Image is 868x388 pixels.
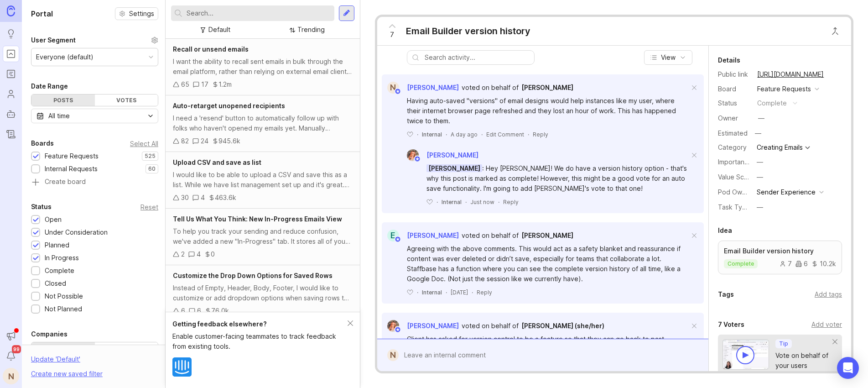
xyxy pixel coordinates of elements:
[811,261,836,267] div: 10.2k
[757,144,803,151] div: Creating Emails
[31,138,54,149] div: Boards
[462,83,519,93] div: voted on behalf of
[12,345,21,353] span: 99
[758,113,764,123] div: —
[173,45,249,53] span: Recall or unsend emails
[780,261,792,267] div: 7
[181,79,189,89] div: 65
[211,249,215,259] div: 0
[718,55,740,66] div: Details
[752,127,764,139] div: —
[837,357,859,379] div: Open Intercom Messenger
[45,240,69,250] div: Planned
[718,113,750,123] div: Owner
[181,136,189,146] div: 82
[173,215,342,223] span: Tell Us What You Think: New In-Progress Emails View
[218,136,240,146] div: 945.6k
[215,193,236,203] div: 463.6k
[414,156,421,163] img: member badge
[173,158,261,166] span: Upload CSV and save as list
[45,278,66,288] div: Closed
[446,131,447,138] div: ·
[462,321,519,331] div: voted on behalf of
[826,22,844,40] button: Close button
[45,164,98,174] div: Internal Requests
[406,25,530,37] div: Email Builder version history
[503,198,519,206] div: Reply
[130,141,158,146] div: Select All
[422,131,442,138] div: Internal
[166,209,360,265] a: Tell Us What You Think: New In-Progress Emails ViewTo help you track your sending and reduce conf...
[426,151,478,159] span: [PERSON_NAME]
[197,249,201,259] div: 4
[208,25,230,35] div: Default
[417,288,418,296] div: ·
[394,88,401,95] img: member badge
[201,136,208,146] div: 24
[173,113,353,133] div: I need a 'resend' button to automatically follow up with folks who haven't opened my emails yet. ...
[390,30,394,40] span: 7
[815,289,842,299] div: Add tags
[462,231,519,241] div: voted on behalf of
[201,79,208,89] div: 17
[757,98,787,108] div: complete
[31,94,95,106] div: Posts
[757,172,763,182] div: —
[426,164,482,172] span: [PERSON_NAME]
[407,334,689,354] div: Client has asked for version control to be a feature so that they can go back to past versions if...
[387,82,399,94] div: N
[533,131,548,138] div: Reply
[45,266,74,276] div: Complete
[148,165,156,173] p: 60
[754,68,826,80] a: [URL][DOMAIN_NAME]
[718,241,842,274] a: Email Builder version historycomplete7610.2k
[382,82,459,94] a: N[PERSON_NAME]
[481,131,483,138] div: ·
[382,320,459,332] a: Bronwen W[PERSON_NAME]
[757,187,816,197] div: Sender Experience
[528,131,529,138] div: ·
[394,236,401,243] img: member badge
[173,226,353,246] div: To help you track your sending and reduce confusion, we've added a new "In-Progress" tab. It stor...
[394,326,401,333] img: member badge
[48,111,70,121] div: All time
[181,306,185,316] div: 6
[45,304,82,314] div: Not Planned
[3,106,19,122] a: Autopilot
[173,283,353,303] div: Instead of Empty, Header, Body, Footer, I would like to customize or add dropdown options when sa...
[775,351,833,371] div: Vote on behalf of your users
[31,178,158,187] a: Create board
[172,319,348,329] div: Getting feedback elsewhere?
[486,131,524,138] div: Edit Comment
[3,368,19,384] button: N
[115,7,158,20] button: Settings
[417,131,418,138] div: ·
[757,84,811,94] div: Feature Requests
[404,149,422,161] img: Bronwen W
[31,329,68,340] div: Companies
[31,35,76,46] div: User Segment
[442,198,462,206] div: Internal
[31,354,80,369] div: Update ' Default '
[31,369,103,379] div: Create new saved filter
[172,331,348,351] div: Enable customer-facing teammates to track feedback from existing tools.
[422,288,442,296] div: Internal
[521,231,573,241] a: [PERSON_NAME]
[718,142,750,152] div: Category
[521,231,573,239] span: [PERSON_NAME]
[3,66,19,82] a: Roadmaps
[95,94,158,106] div: Votes
[387,349,399,361] div: N
[718,69,750,79] div: Public link
[757,202,763,212] div: —
[95,342,158,361] label: By account owner
[477,288,492,296] div: Reply
[661,53,676,62] span: View
[718,130,748,136] div: Estimated
[173,102,285,110] span: Auto-retarget unopened recipients
[297,25,325,35] div: Trending
[31,201,52,212] div: Status
[521,83,573,93] a: [PERSON_NAME]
